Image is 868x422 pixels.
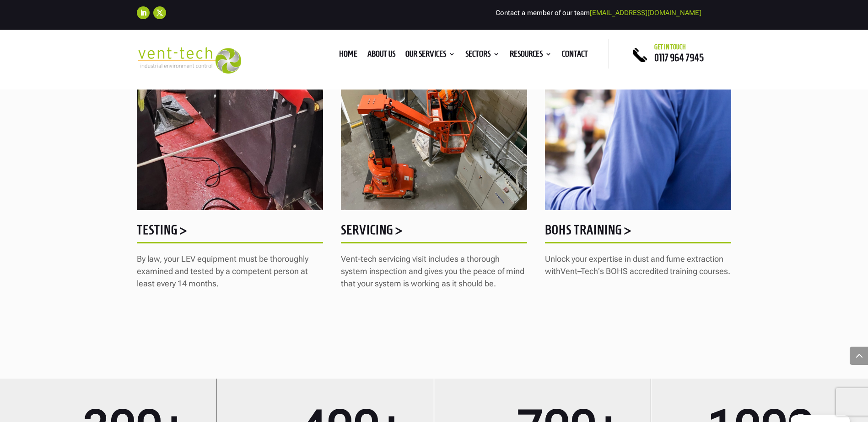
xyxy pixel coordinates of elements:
[590,9,701,17] a: [EMAIL_ADDRESS][DOMAIN_NAME]
[405,51,455,61] a: Our Services
[581,266,598,276] span: Tech
[598,266,730,276] span: ‘s BOHS accredited training courses.
[341,253,527,298] p: Vent-tech servicing visit includes a thorough system inspection and gives you the peace of mind t...
[545,254,723,276] span: Unlock your expertise in dust and fume extraction with
[367,51,395,61] a: About us
[510,51,552,61] a: Resources
[137,253,323,298] p: By law, your LEV equipment must be thoroughly examined and tested by a competent person at least ...
[496,9,701,17] span: Contact a member of our team
[137,6,150,19] a: Follow on LinkedIn
[341,223,527,241] h5: Servicing >
[465,51,500,61] a: Sectors
[153,6,166,19] a: Follow on X
[137,223,323,241] h5: Testing >
[577,266,581,276] span: –
[562,51,588,61] a: Contact
[339,51,357,61] a: Home
[545,223,731,241] h5: BOHS Training >
[654,43,686,51] span: Get in touch
[561,266,577,276] span: Vent
[654,52,704,63] a: 0117 964 7945
[137,47,242,74] img: 2023-09-27T08_35_16.549ZVENT-TECH---Clear-background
